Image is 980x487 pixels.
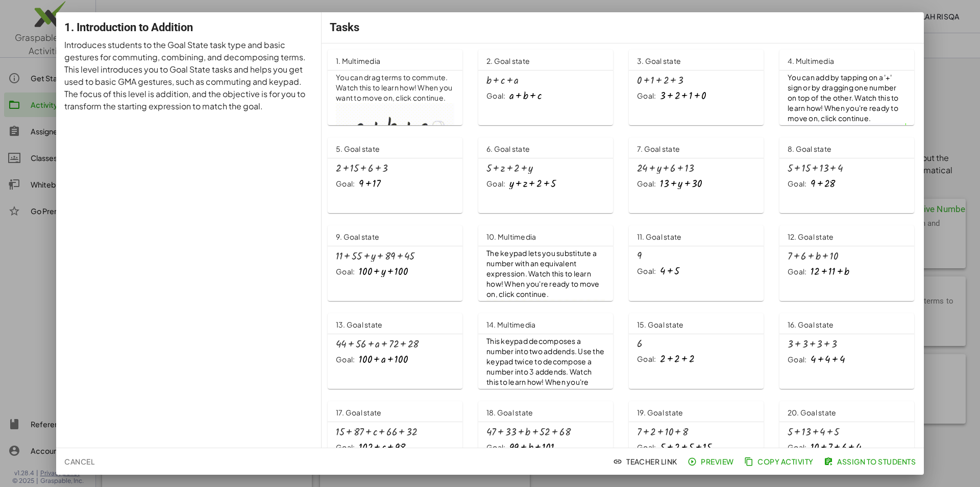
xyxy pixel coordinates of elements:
[328,313,466,389] a: 13. Goal stateGoal:
[336,56,380,65] span: 1. Multimedia
[629,137,767,213] a: 7. Goal stateGoal:
[478,401,617,477] a: 18. Goal stateGoal:
[788,232,834,241] span: 12. Goal state
[779,137,918,213] a: 8. Goal stateGoal:
[788,355,806,365] div: Goal:
[779,401,918,477] a: 20. Goal stateGoal:
[637,91,656,101] div: Goal:
[64,457,94,466] span: Cancel
[486,299,605,398] img: 332fc75a52e3257d0a9a3c9c3d21cfa530f00d110f0666e79e9a4baf60fa107d.gif
[788,73,900,123] span: You can add by tapping on a '+' sign or by dragging one number on top of the other. Watch this to...
[486,336,605,396] span: This keypad decomposes a number into two addends. Use the keypad twice to decompose a number into...
[64,21,193,34] span: 1. Introduction to Addition
[611,452,681,471] button: Teacher Link
[788,320,834,329] span: 16. Goal state
[486,443,505,453] div: Goal:
[637,56,681,65] span: 3. Goal state
[336,320,383,329] span: 13. Goal state
[788,123,906,163] img: aff921f5a5c5dc62d04d19d3c9154b0c418583d56c2ec9ad8fea87875eb2cccb.gif
[637,232,682,241] span: 11. Goal state
[637,320,684,329] span: 15. Goal state
[746,457,814,466] span: Copy Activity
[60,452,99,471] button: Cancel
[486,320,536,329] span: 14. Multimedia
[788,408,837,417] span: 20. Goal state
[788,443,806,453] div: Goal:
[328,137,466,213] a: 5. Goal stateGoal:
[779,313,918,389] a: 16. Goal stateGoal:
[336,73,454,103] p: You can drag terms to commute. Watch this to learn how! When you want to move on, click continue.
[742,452,818,471] button: Copy Activity
[629,313,767,389] a: 15. Goal stateGoal:
[322,12,924,43] div: Tasks
[336,179,355,189] div: Goal:
[629,401,767,477] a: 19. Goal stateGoal:
[637,443,656,453] div: Goal:
[486,144,530,153] span: 6. Goal state
[328,50,466,125] a: 1. MultimediaYou can drag terms to commute. Watch this to learn how! When you want to move on, cl...
[788,144,831,153] span: 8. Goal state
[779,225,918,301] a: 12. Goal stateGoal:
[788,56,834,65] span: 4. Multimedia
[637,408,683,417] span: 19. Goal state
[615,457,677,466] span: Teacher Link
[822,452,920,471] button: Assign to Students
[478,313,617,389] a: 14. MultimediaThis keypad decomposes a number into two addends. Use the keypad twice to decompose...
[486,91,505,101] div: Goal:
[478,225,617,301] a: 10. MultimediaThe keypad lets you substitute a number with an equivalent expression. Watch this t...
[690,457,734,466] span: Preview
[336,267,355,277] div: Goal:
[685,452,738,471] button: Preview
[637,144,680,153] span: 7. Goal state
[779,50,918,125] a: 4. MultimediaYou can add by tapping on a '+' sign or by dragging one number on top of the other. ...
[328,401,466,477] a: 17. Goal stateGoal:
[64,63,313,112] p: This level introduces you to Goal State tasks and helps you get used to basic GMA gestures, such ...
[328,225,466,301] a: 9. Goal stateGoal:
[64,39,313,63] p: Introduces students to the Goal State task type and basic gestures for commuting, combining, and ...
[478,50,617,125] a: 2. Goal stateGoal:
[336,144,380,153] span: 5. Goal state
[486,179,505,189] div: Goal:
[336,408,382,417] span: 17. Goal state
[486,408,533,417] span: 18. Goal state
[486,56,530,65] span: 2. Goal state
[629,50,767,125] a: 3. Goal stateGoal:
[486,232,536,241] span: 10. Multimedia
[336,355,355,365] div: Goal:
[336,232,379,241] span: 9. Goal state
[826,457,916,466] span: Assign to Students
[336,103,454,148] img: 56cf5447296759071fcc2ff51039f268eea200ea748524efec10c15285825acf.gif
[788,179,806,189] div: Goal:
[637,179,656,189] div: Goal:
[336,443,355,453] div: Goal:
[486,248,601,298] span: The keypad lets you substitute a number with an equivalent expression. Watch this to learn how! W...
[629,225,767,301] a: 11. Goal stateGoal:
[637,354,656,364] div: Goal:
[788,267,806,277] div: Goal:
[637,266,656,276] div: Goal:
[478,137,617,213] a: 6. Goal stateGoal:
